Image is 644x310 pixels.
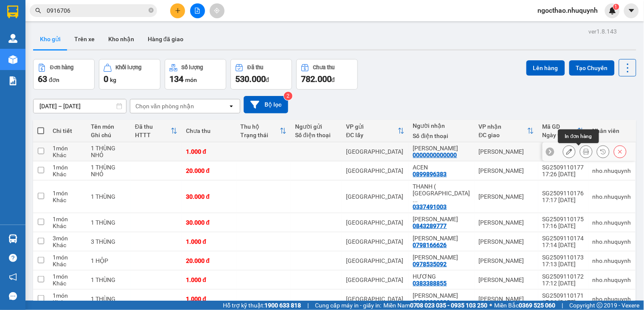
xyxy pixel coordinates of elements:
div: Đã thu [135,123,171,130]
div: nho.nhuquynh [593,257,631,264]
strong: 0369 525 060 [519,302,556,309]
div: Chưa thu [186,127,232,134]
span: 134 [169,74,183,84]
div: 17:13 [DATE] [543,261,584,268]
div: [PERSON_NAME] [479,296,534,302]
span: copyright [597,302,603,308]
div: 1 món [53,145,82,152]
button: Đơn hàng63đơn [33,59,95,90]
div: 17:06 [DATE] [543,299,584,306]
button: Kho gửi [33,29,67,49]
th: Toggle SortBy [342,120,409,142]
span: ngocthao.nhuquynh [531,5,605,16]
div: [GEOGRAPHIC_DATA] [346,296,405,302]
span: caret-down [628,7,636,14]
div: 20.000 đ [186,167,232,174]
div: 1 món [53,254,82,261]
div: [GEOGRAPHIC_DATA] [346,148,405,155]
div: 0383388855 [413,280,447,287]
div: SG2509110172 [543,273,584,280]
div: VP gửi [346,123,398,130]
div: In đơn hàng [558,130,599,143]
button: caret-down [624,3,639,18]
img: warehouse-icon [8,234,17,243]
div: SG2509110173 [543,254,584,261]
div: SG2509110175 [543,216,584,223]
strong: NHƯ QUỲNH [23,3,104,20]
div: SG2509110171 [543,292,584,299]
div: 30.000 đ [186,219,232,226]
div: nho.nhuquynh [593,193,631,200]
button: Kho nhận [101,29,141,49]
div: [PERSON_NAME] [479,148,534,155]
div: SG2509110174 [543,235,584,242]
div: 17:12 [DATE] [543,280,584,287]
div: nho.nhuquynh [593,238,631,245]
div: HƯƠNG [413,273,470,280]
div: [GEOGRAPHIC_DATA] [346,219,405,226]
span: close-circle [149,7,154,15]
div: Khác [53,152,82,158]
div: 17:26 [DATE] [543,171,584,178]
div: 0798166626 [413,242,447,248]
div: Người nhận [413,122,470,129]
button: Tạo Chuyến [569,60,615,76]
span: kg [110,76,116,83]
div: ĐC giao [479,132,527,138]
div: Khác [53,280,82,287]
div: Khác [53,299,82,306]
div: 17:16 [DATE] [543,223,584,229]
button: Chưa thu782.000đ [296,59,358,90]
span: plus [175,8,181,14]
div: [PERSON_NAME] [479,219,534,226]
div: [GEOGRAPHIC_DATA] [346,193,405,200]
div: HTTT [135,132,171,138]
div: SG2509110176 [543,190,584,197]
img: solution-icon [8,76,17,85]
span: file-add [194,8,200,14]
button: Số lượng134món [165,59,226,90]
input: Tìm tên, số ĐT hoặc mã đơn [47,6,147,15]
div: 1 THÙNG NHỎ [91,145,127,158]
div: [PERSON_NAME] [479,257,534,264]
div: Đơn hàng [50,65,73,70]
div: CAO MAI [413,145,470,152]
div: 1 THÙNG NHỎ [91,164,127,178]
div: Ghi chú [91,132,127,138]
div: [GEOGRAPHIC_DATA] [346,167,405,174]
button: Bộ lọc [244,96,288,113]
button: Đã thu530.000đ [231,59,292,90]
div: 1 món [53,216,82,223]
div: 1 món [53,190,82,197]
div: ver 1.8.143 [589,27,617,36]
span: Miền Bắc [495,301,556,310]
th: Toggle SortBy [538,120,588,142]
div: 1 THÙNG [91,276,127,283]
span: 1 [615,4,618,10]
button: Hàng đã giao [141,29,190,49]
span: đ [266,76,269,83]
img: logo-vxr [7,6,18,18]
div: Chi tiết [53,127,82,134]
span: món [185,76,197,83]
div: 30.000 đ [186,193,232,200]
th: Toggle SortBy [236,120,291,142]
div: 0978535092 [413,261,447,268]
span: ... [413,197,418,203]
sup: 1 [613,4,619,10]
span: Cung cấp máy in - giấy in: [315,301,381,310]
div: nho.nhuquynh [593,167,631,174]
div: Mã GD [543,123,577,130]
strong: 342 [PERSON_NAME], P1, Q10, TP.HCM - 0931 556 979 [3,32,123,51]
div: Trạng thái [241,132,280,138]
sup: 2 [284,92,292,100]
span: 0 [104,74,108,84]
div: [GEOGRAPHIC_DATA] [346,257,405,264]
div: KIM THƯ [413,216,470,223]
div: 0899896383 [413,171,447,178]
span: message [9,292,17,300]
span: 782.000 [301,74,332,84]
div: [GEOGRAPHIC_DATA] [346,276,405,283]
div: 20.000 đ [186,257,232,264]
svg: open [228,103,235,110]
